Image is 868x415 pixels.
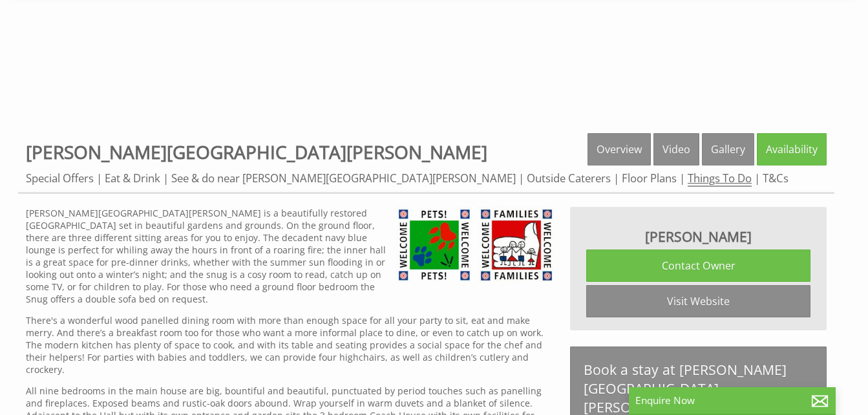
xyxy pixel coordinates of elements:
[622,171,677,186] a: Floor Plans
[171,171,516,186] a: See & do near [PERSON_NAME][GEOGRAPHIC_DATA][PERSON_NAME]
[586,250,810,282] a: Contact Owner
[635,394,829,407] p: Enquire Now
[702,133,754,165] a: Gallery
[26,171,94,186] a: Special Offers
[396,207,472,283] img: Visit England - Pets Welcome
[586,285,810,317] a: Visit Website
[105,171,160,186] a: Eat & Drink
[527,171,611,186] a: Outside Caterers
[26,140,487,164] a: [PERSON_NAME][GEOGRAPHIC_DATA][PERSON_NAME]
[587,133,651,165] a: Overview
[26,314,555,376] p: There's a wonderful wood panelled dining room with more than enough space for all your party to s...
[586,228,810,246] h3: [PERSON_NAME]
[653,133,699,165] a: Video
[757,133,827,165] a: Availability
[763,171,789,186] a: T&Cs
[26,207,555,305] p: [PERSON_NAME][GEOGRAPHIC_DATA][PERSON_NAME] is a beautifully restored [GEOGRAPHIC_DATA] set in be...
[478,207,555,283] img: Visit England - Families Welcome
[688,171,752,187] a: Things To Do
[8,26,860,123] iframe: Customer reviews powered by Trustpilot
